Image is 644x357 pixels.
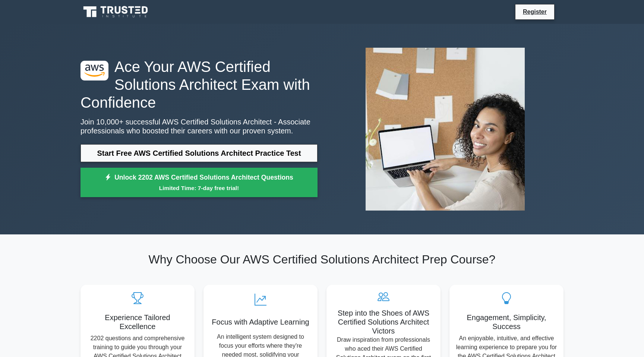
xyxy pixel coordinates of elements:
h5: Experience Tailored Excellence [86,313,189,331]
small: Limited Time: 7-day free trial! [90,184,308,192]
h5: Focus with Adaptive Learning [209,317,312,326]
h5: Engagement, Simplicity, Success [455,313,558,331]
p: Join 10,000+ successful AWS Certified Solutions Architect - Associate professionals who boosted t... [80,117,318,135]
a: Register [518,7,551,16]
h5: Step into the Shoes of AWS Certified Solutions Architect Victors [332,309,435,335]
a: Start Free AWS Certified Solutions Architect Practice Test [80,144,318,162]
a: Unlock 2202 AWS Certified Solutions Architect QuestionsLimited Time: 7-day free trial! [80,168,318,198]
h1: Ace Your AWS Certified Solutions Architect Exam with Confidence [80,58,318,111]
h2: Why Choose Our AWS Certified Solutions Architect Prep Course? [80,252,563,266]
